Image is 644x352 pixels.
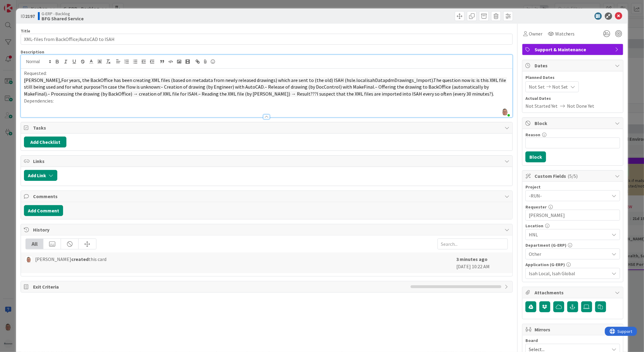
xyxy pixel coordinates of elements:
[24,137,66,147] button: Add Checklist
[525,262,620,267] div: Application (G-ERP)
[21,12,35,20] span: ID
[525,204,547,210] label: Requester
[568,173,578,179] span: ( 5/5 )
[71,256,89,262] b: created
[26,239,43,249] div: All
[501,107,509,116] img: o7atu1bXEz0AwRIxqlOYmU5UxQC1bWsS.png
[525,74,620,81] span: Planned Dates
[525,224,620,228] div: Location
[535,326,612,333] span: Mirrors
[552,83,568,90] span: Not Set
[33,283,408,290] span: Exit Criteria
[25,256,32,263] img: lD
[529,270,609,277] span: Isah Local, Isah Global
[525,338,538,343] span: Board
[535,289,612,296] span: Attachments
[42,11,84,16] span: G-ERP - Backlog
[33,193,501,200] span: Comments
[21,34,513,45] input: type card name here...
[535,120,612,127] span: Block
[24,70,509,77] p: Requested:
[456,256,488,262] b: 3 minutes ago
[24,170,57,181] button: Add Link
[535,62,612,69] span: Dates
[535,172,612,180] span: Custom Fields
[456,256,508,270] div: [DATE] 10:22 AM
[35,256,106,263] span: [PERSON_NAME] this card
[525,151,546,162] button: Block
[525,185,620,189] div: Project
[21,28,30,34] label: Title
[33,124,501,131] span: Tasks
[525,102,558,110] span: Not Started Yet
[555,30,575,37] span: Watchers
[525,95,620,102] span: Actual Dates
[535,46,612,53] span: Support & Maintenance
[42,16,84,21] b: BFG Shared Service
[24,77,507,97] span: [PERSON_NAME],For years, the BackOffice has been creating XML files (based on metadata from newly...
[529,30,542,37] span: Owner
[33,157,501,165] span: Links
[567,102,595,110] span: Not Done Yet
[25,13,35,19] b: 2197
[24,97,509,104] p: Dependencies:
[525,132,540,137] label: Reason
[438,239,508,249] input: Search...
[529,191,606,200] span: -RUN-
[21,49,44,55] span: Description
[13,1,28,8] span: Support
[33,226,501,233] span: History
[529,231,609,238] span: HNL
[529,83,545,90] span: Not Set
[529,250,609,258] span: Other
[525,243,620,247] div: Department (G-ERP)
[24,205,63,216] button: Add Comment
